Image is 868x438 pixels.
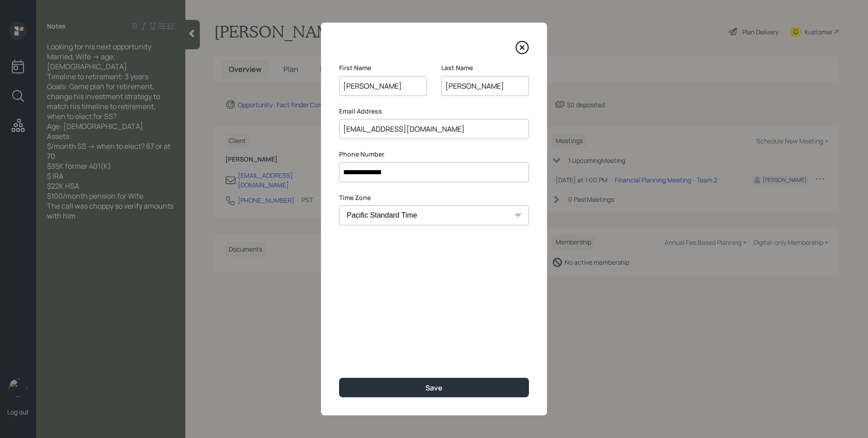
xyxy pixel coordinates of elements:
[339,107,529,116] label: Email Address
[441,63,529,72] label: Last Name
[339,150,529,159] label: Phone Number
[339,63,427,72] label: First Name
[339,378,529,397] button: Save
[339,193,529,202] label: Time Zone
[425,383,443,393] div: Save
